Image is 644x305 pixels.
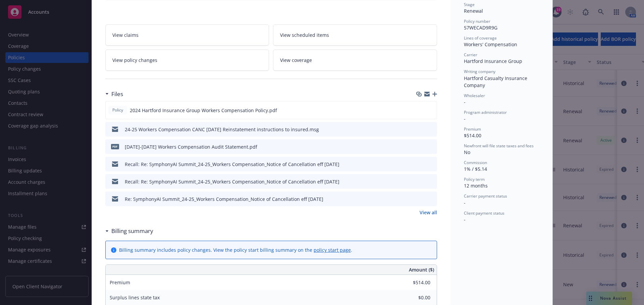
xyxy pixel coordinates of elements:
[125,196,323,203] div: Re: SymphonyAI Summit_24-25_Workers Compensation_Notice of Cancellation eff [DATE]
[428,126,434,133] button: preview file
[418,196,423,203] button: download file
[428,178,434,185] button: preview file
[119,246,352,253] div: Billing summary includes policy changes. View the policy start billing summary on the .
[464,126,481,132] span: Premium
[409,266,434,273] span: Amount ($)
[125,161,339,168] div: Recall: Re: SymphonyAI Summit_24-25_Workers Compensation_Notice of Cancellation eff [DATE]
[111,107,124,113] span: Policy
[464,216,466,223] span: -
[464,41,539,48] div: Workers' Compensation
[428,107,434,114] button: preview file
[111,90,123,98] h3: Files
[111,227,153,235] h3: Billing summary
[105,24,269,46] a: View claims
[464,58,522,64] span: Hartford Insurance Group
[110,279,130,286] span: Premium
[464,52,477,58] span: Carrier
[464,8,483,14] span: Renewal
[464,93,485,98] span: Wholesaler
[464,160,487,165] span: Commission
[314,247,351,253] a: policy start page
[105,90,123,98] div: Files
[130,107,277,114] span: 2024 Hartford Insurance Group Workers Compensation Policy.pdf
[464,132,481,139] span: $514.00
[273,24,437,46] a: View scheduled items
[417,107,423,114] button: download file
[273,50,437,71] a: View coverage
[125,126,319,133] div: 24-25 Workers Compensation CANC [DATE] Reinstatement instructions to insured.msg
[464,176,485,182] span: Policy term
[464,2,475,7] span: Stage
[418,161,423,168] button: download file
[125,143,257,150] div: [DATE]-[DATE] Workers Compensation Audit Statement.pdf
[111,144,119,149] span: pdf
[112,31,139,39] span: View claims
[125,178,339,185] div: Recall: Re: SymphonyAI Summit_24-25_Workers Compensation_Notice of Cancellation eff [DATE]
[464,193,507,199] span: Carrier payment status
[464,182,488,189] span: 12 months
[428,196,434,203] button: preview file
[391,278,434,288] input: 0.00
[464,18,490,24] span: Policy number
[391,293,434,303] input: 0.00
[464,99,466,105] span: -
[464,149,470,155] span: No
[464,200,466,206] span: -
[110,294,160,301] span: Surplus lines state tax
[428,161,434,168] button: preview file
[418,143,423,150] button: download file
[464,69,495,74] span: Writing company
[464,109,507,115] span: Program administrator
[112,57,157,64] span: View policy changes
[464,143,534,149] span: Newfront will file state taxes and fees
[418,178,423,185] button: download file
[105,50,269,71] a: View policy changes
[464,35,497,41] span: Lines of coverage
[280,31,329,39] span: View scheduled items
[464,210,504,216] span: Client payment status
[464,166,487,172] span: 1% / $5.14
[418,126,423,133] button: download file
[464,116,466,122] span: -
[105,227,153,235] div: Billing summary
[280,57,312,64] span: View coverage
[428,143,434,150] button: preview file
[464,24,497,31] span: 57WECAD9R9G
[420,209,437,216] a: View all
[464,75,529,88] span: Hartford Casualty Insurance Company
